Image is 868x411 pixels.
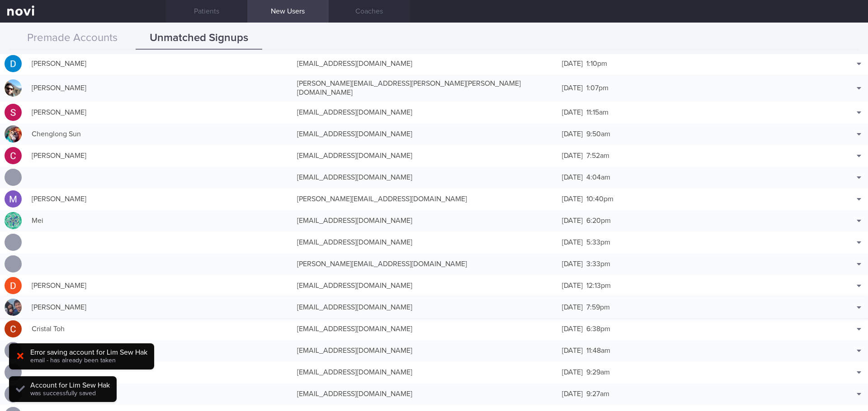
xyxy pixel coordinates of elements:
div: [PERSON_NAME] [27,147,292,165]
div: [EMAIL_ADDRESS][DOMAIN_NAME] [292,320,558,338]
span: was successfully saved [30,390,96,397]
span: [DATE] [562,260,583,268]
span: [DATE] [562,60,583,67]
div: [PERSON_NAME] [27,55,292,73]
div: [PERSON_NAME] [27,190,292,208]
span: [DATE] [562,152,583,159]
span: email - has already been taken [30,357,116,364]
div: Mei [27,212,292,230]
span: 3:33pm [586,260,610,268]
div: [PERSON_NAME][EMAIL_ADDRESS][PERSON_NAME][PERSON_NAME][DOMAIN_NAME] [292,74,558,102]
span: [DATE] [562,174,583,181]
span: [DATE] [562,130,583,138]
span: [DATE] [562,217,583,224]
div: [EMAIL_ADDRESS][DOMAIN_NAME] [292,233,558,251]
div: [PERSON_NAME] [27,277,292,295]
span: 6:38pm [586,325,610,332]
div: [EMAIL_ADDRESS][DOMAIN_NAME] [292,212,558,230]
span: 11:15am [586,109,609,116]
div: [PERSON_NAME][EMAIL_ADDRESS][DOMAIN_NAME] [292,190,558,208]
span: [DATE] [562,390,583,397]
span: [DATE] [562,195,583,203]
div: [EMAIL_ADDRESS][DOMAIN_NAME] [292,342,558,360]
span: [DATE] [562,325,583,332]
div: Chenglong Sun [27,125,292,143]
span: 9:29am [586,369,610,376]
div: [EMAIL_ADDRESS][DOMAIN_NAME] [292,298,558,316]
div: [PERSON_NAME] [27,79,292,97]
span: 7:52am [586,152,609,159]
span: 10:40pm [586,195,613,203]
span: 9:50am [586,130,610,138]
button: Unmatched Signups [136,27,262,50]
div: [PERSON_NAME][EMAIL_ADDRESS][DOMAIN_NAME] [292,255,558,273]
span: 9:27am [586,390,609,397]
div: [PERSON_NAME] [27,298,292,316]
div: [EMAIL_ADDRESS][DOMAIN_NAME] [292,103,558,121]
span: 6:20pm [586,217,611,224]
div: [EMAIL_ADDRESS][DOMAIN_NAME] [292,277,558,295]
div: [EMAIL_ADDRESS][DOMAIN_NAME] [292,385,558,403]
div: [EMAIL_ADDRESS][DOMAIN_NAME] [292,147,558,165]
button: Premade Accounts [9,27,136,50]
span: [DATE] [562,109,583,116]
span: [DATE] [562,239,583,246]
div: [EMAIL_ADDRESS][DOMAIN_NAME] [292,55,558,73]
span: 1:10pm [586,60,607,67]
div: Account for Lim Sew Hak [30,381,110,390]
div: [PERSON_NAME] [27,103,292,121]
span: 11:48am [586,347,610,354]
span: [DATE] [562,369,583,376]
span: [DATE] [562,282,583,289]
span: 1:07pm [586,84,609,92]
span: 12:13pm [586,282,611,289]
span: 5:33pm [586,239,610,246]
span: [DATE] [562,84,583,92]
div: [EMAIL_ADDRESS][DOMAIN_NAME] [292,363,558,381]
div: Error saving account for Lim Sew Hak [30,348,147,357]
span: 7:59pm [586,304,610,311]
span: 4:04am [586,174,610,181]
div: [EMAIL_ADDRESS][DOMAIN_NAME] [292,125,558,143]
span: [DATE] [562,304,583,311]
div: [EMAIL_ADDRESS][DOMAIN_NAME] [292,168,558,186]
span: [DATE] [562,347,583,354]
div: Cristal Toh [27,320,292,338]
